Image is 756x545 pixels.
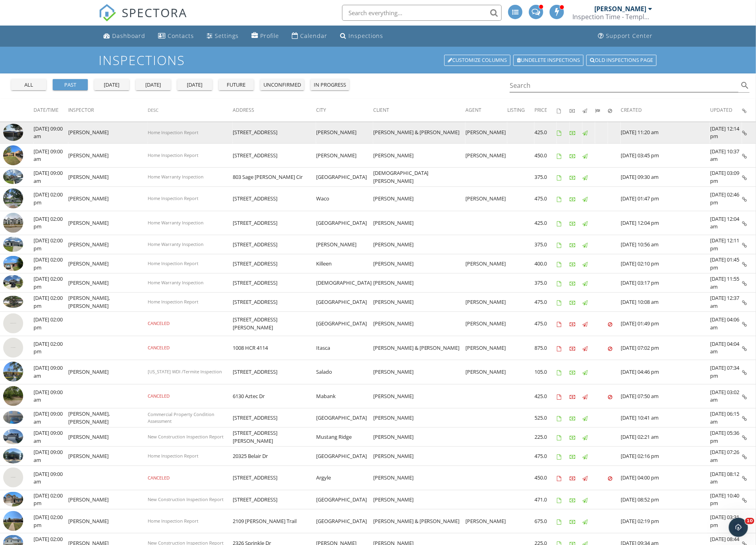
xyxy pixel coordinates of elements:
td: [PERSON_NAME] [373,312,465,336]
td: Mustang Ridge [316,428,373,447]
img: 9326710%2Fcover_photos%2Fs8bwZ25IMkhrKVnMHcCL%2Fsmall.jpg [3,429,23,444]
a: Profile [248,29,282,44]
td: [DATE] 02:16 pm [621,447,710,466]
td: 1008 HCR 4114 [233,336,316,360]
td: [DATE] 12:04 pm [621,211,710,235]
div: Contacts [168,32,194,40]
a: Settings [204,29,242,44]
a: Undelete inspections [513,55,584,66]
td: 2109 [PERSON_NAME] Trail [233,509,316,533]
span: Date/Time [34,107,59,113]
td: [DATE] 04:00 pm [621,466,710,490]
a: Customize Columns [444,55,511,66]
i: search [740,81,750,90]
td: [PERSON_NAME] [373,490,465,509]
span: Commercial Property Condition Assessment [148,411,214,424]
th: Price: Not sorted. [534,99,557,121]
td: [DATE] 11:55 am [710,273,742,293]
td: [DATE] 10:08 am [621,293,710,312]
img: 9344616%2Fcover_photos%2FpCXN1UbJimwwbriymRMB%2Fsmall.jpg [3,296,23,308]
span: Home Inspection Report [148,299,198,305]
img: The Best Home Inspection Software - Spectora [99,4,116,22]
td: [DATE] 09:00 am [34,428,68,447]
td: 425.0 [534,122,557,143]
td: [GEOGRAPHIC_DATA] [316,168,373,187]
td: [PERSON_NAME] [68,273,148,293]
td: [GEOGRAPHIC_DATA] [316,490,373,509]
span: Home Inspection Report [148,518,198,524]
span: Home Warranty Inspection [148,241,204,247]
td: [PERSON_NAME] [465,143,507,168]
td: [DATE] 07:02 pm [621,336,710,360]
td: [DATE] 02:21 am [621,428,710,447]
td: [PERSON_NAME] [465,254,507,273]
a: Old inspections page [586,55,657,66]
img: 9344960%2Fcover_photos%2FdMBdCOAzYVNJjsIs1bkO%2Fsmall.jpg [3,411,23,424]
div: Profile [260,32,279,40]
td: [STREET_ADDRESS][PERSON_NAME] [233,312,316,336]
span: CANCELED [148,320,170,326]
a: Contacts [155,29,197,44]
td: 525.0 [534,408,557,428]
input: Search everything... [342,5,502,21]
img: streetview [3,338,23,358]
td: [PERSON_NAME] [373,408,465,428]
span: CANCELED [148,345,170,351]
img: 9296014%2Fcover_photos%2FqUyEXjof1ABo7AegH4Lf%2Fsmall.jpg [3,448,23,464]
td: [DATE] 02:00 pm [34,293,68,312]
th: City: Not sorted. [316,99,373,121]
div: [DATE] [97,81,126,89]
td: [STREET_ADDRESS] [233,273,316,293]
th: Desc: Not sorted. [148,99,233,121]
td: Itasca [316,336,373,360]
td: 6130 Aztec Dr [233,384,316,408]
img: streetview [3,386,23,406]
td: 475.0 [534,312,557,336]
td: [PERSON_NAME] & [PERSON_NAME] [373,122,465,143]
img: 9353782%2Fcover_photos%2FK0h0wpeyftDimWhuLxEI%2Fsmall.jpg [3,256,23,271]
div: past [56,81,85,89]
td: [PERSON_NAME] [68,235,148,254]
td: [PERSON_NAME] [465,336,507,360]
img: 9351423%2Fcover_photos%2F30uCBUYvXxwwbEcASjDi%2Fsmall.jpg [3,511,23,531]
td: [PERSON_NAME] [373,293,465,312]
td: [PERSON_NAME] [373,187,465,211]
button: future [219,79,254,90]
td: [GEOGRAPHIC_DATA] [316,293,373,312]
td: [DATE] 08:52 pm [621,490,710,509]
td: [DEMOGRAPHIC_DATA][PERSON_NAME] [373,168,465,187]
img: streetview [3,313,23,333]
th: Published: Not sorted. [582,99,595,121]
td: [DATE] 02:00 pm [34,336,68,360]
th: Agent: Not sorted. [465,99,507,121]
td: 375.0 [534,168,557,187]
td: [GEOGRAPHIC_DATA] [316,312,373,336]
td: [GEOGRAPHIC_DATA] [316,509,373,533]
td: [PERSON_NAME] [465,312,507,336]
td: [DATE] 09:00 am [34,408,68,428]
span: New Construction Inspection Report [148,496,224,502]
td: [STREET_ADDRESS] [233,122,316,143]
a: SPECTORA [99,11,187,28]
td: [DATE] 04:46 pm [621,360,710,384]
td: [DATE] 09:00 am [34,122,68,143]
td: 475.0 [534,187,557,211]
div: future [222,81,251,89]
td: [STREET_ADDRESS] [233,143,316,168]
span: Client [373,107,389,113]
td: [PERSON_NAME] [68,428,148,447]
td: [PERSON_NAME] [316,122,373,143]
div: all [14,81,43,89]
td: Mabank [316,384,373,408]
div: Inspection Time - Temple/Waco [572,13,652,21]
td: [STREET_ADDRESS] [233,466,316,490]
td: 425.0 [534,384,557,408]
span: Inspector [68,107,94,113]
span: Home Warranty Inspection [148,279,204,285]
span: Price [534,107,547,113]
a: Inspections [337,29,386,44]
td: [GEOGRAPHIC_DATA] [316,408,373,428]
td: 475.0 [534,293,557,312]
td: [DATE] 11:20 am [621,122,710,143]
span: Home Inspection Report [148,129,198,135]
